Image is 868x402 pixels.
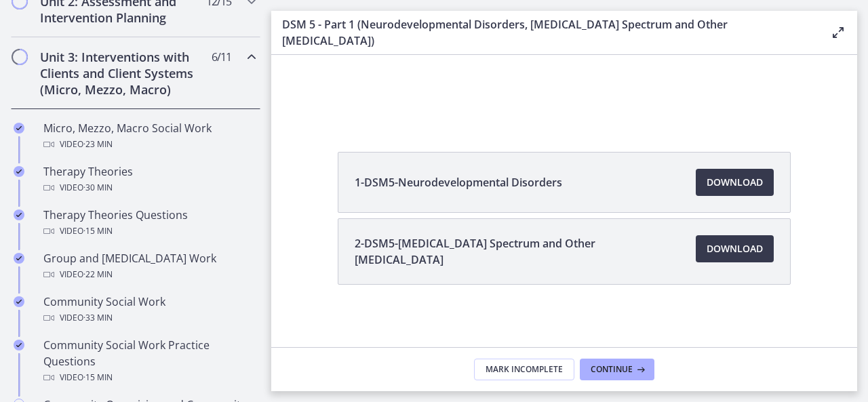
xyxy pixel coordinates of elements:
[43,136,255,153] div: Video
[43,207,255,239] div: Therapy Theories Questions
[83,136,113,153] span: · 23 min
[355,174,562,190] span: 1-DSM5-Neurodevelopmental Disorders
[212,49,231,65] span: 6 / 11
[83,223,113,239] span: · 15 min
[707,241,763,257] span: Download
[43,369,255,386] div: Video
[83,369,113,386] span: · 15 min
[580,359,654,380] button: Continue
[83,180,113,196] span: · 30 min
[83,266,113,283] span: · 22 min
[282,16,808,49] h3: DSM 5 - Part 1 (Neurodevelopmental Disorders, [MEDICAL_DATA] Spectrum and Other [MEDICAL_DATA])
[43,180,255,196] div: Video
[43,163,255,196] div: Therapy Theories
[14,166,24,177] i: Completed
[43,294,255,326] div: Community Social Work
[14,296,24,307] i: Completed
[696,169,774,196] a: Download
[43,310,255,326] div: Video
[474,359,574,380] button: Mark Incomplete
[355,235,679,268] span: 2-DSM5-[MEDICAL_DATA] Spectrum and Other [MEDICAL_DATA]
[43,120,255,153] div: Micro, Mezzo, Macro Social Work
[83,310,113,326] span: · 33 min
[43,223,255,239] div: Video
[707,174,763,190] span: Download
[14,209,24,220] i: Completed
[696,235,774,262] a: Download
[14,340,24,350] i: Completed
[591,364,633,375] span: Continue
[43,266,255,283] div: Video
[40,49,205,98] h2: Unit 3: Interventions with Clients and Client Systems (Micro, Mezzo, Macro)
[14,123,24,134] i: Completed
[14,253,24,264] i: Completed
[486,364,563,375] span: Mark Incomplete
[43,250,255,283] div: Group and [MEDICAL_DATA] Work
[43,337,255,386] div: Community Social Work Practice Questions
